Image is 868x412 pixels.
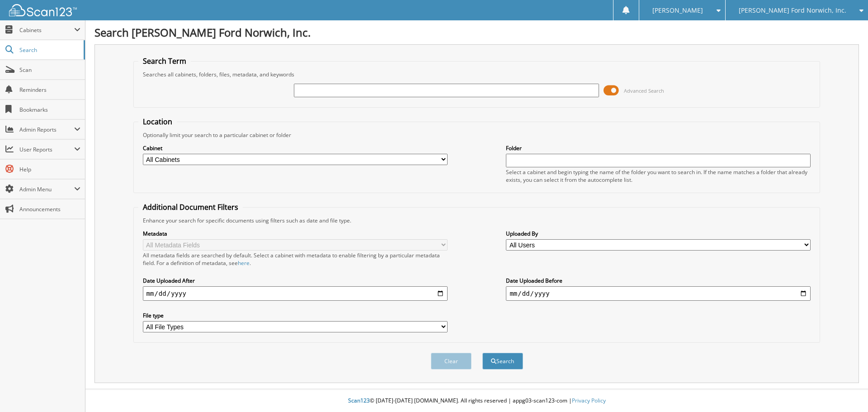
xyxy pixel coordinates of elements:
[19,185,74,193] span: Admin Menu
[19,126,74,133] span: Admin Reports
[431,353,472,369] button: Clear
[506,168,811,184] div: Select a cabinet and begin typing the name of the folder you want to search in. If the name match...
[9,4,77,16] img: scan123-logo-white.svg
[19,46,79,54] span: Search
[823,369,868,412] iframe: Chat Widget
[19,146,74,153] span: User Reports
[19,166,80,173] span: Help
[138,217,816,224] div: Enhance your search for specific documents using filters such as date and file type.
[143,144,448,152] label: Cabinet
[143,286,448,301] input: start
[19,86,80,94] span: Reminders
[94,25,859,40] h1: Search [PERSON_NAME] Ford Norwich, Inc.
[506,277,811,284] label: Date Uploaded Before
[572,397,606,404] a: Privacy Policy
[138,117,177,127] legend: Location
[348,397,370,404] span: Scan123
[138,56,191,66] legend: Search Term
[85,390,868,412] div: © [DATE]-[DATE] [DOMAIN_NAME]. All rights reserved | appg03-scan123-com |
[19,66,80,74] span: Scan
[138,71,816,78] div: Searches all cabinets, folders, files, metadata, and keywords
[143,312,448,319] label: File type
[143,230,448,237] label: Metadata
[506,286,811,301] input: end
[138,202,243,212] legend: Additional Document Filters
[19,205,80,213] span: Announcements
[19,26,74,34] span: Cabinets
[482,353,523,369] button: Search
[652,8,703,13] span: [PERSON_NAME]
[138,131,816,139] div: Optionally limit your search to a particular cabinet or folder
[143,251,448,267] div: All metadata fields are searched by default. Select a cabinet with metadata to enable filtering b...
[739,8,846,13] span: [PERSON_NAME] Ford Norwich, Inc.
[624,87,664,94] span: Advanced Search
[506,230,811,237] label: Uploaded By
[143,277,448,284] label: Date Uploaded After
[238,259,250,267] a: here
[506,144,811,152] label: Folder
[19,106,80,114] span: Bookmarks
